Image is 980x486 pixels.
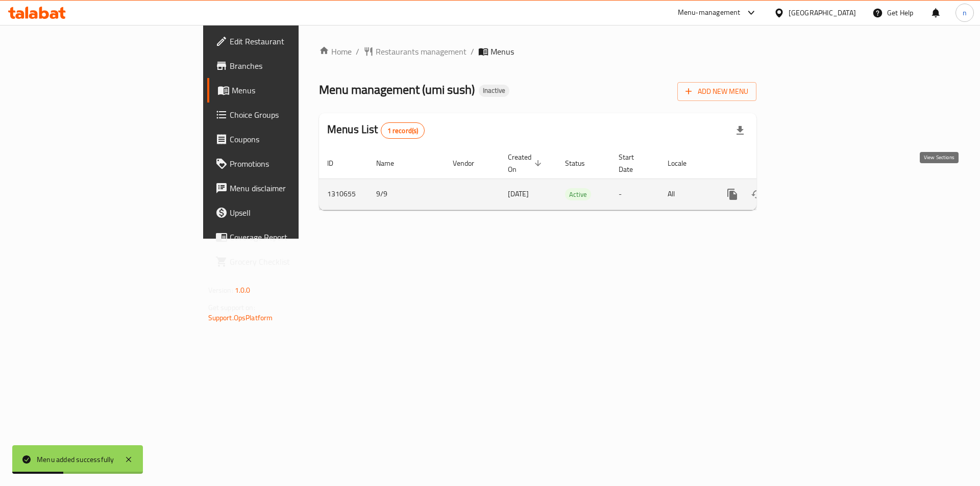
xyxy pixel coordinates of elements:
[207,29,367,54] a: Edit Restaurant
[376,45,467,58] span: Restaurants management
[230,35,359,47] span: Edit Restaurant
[208,284,233,297] span: Version:
[327,122,425,139] h2: Menus List
[685,85,748,98] span: Add New Menu
[565,188,591,200] div: Active
[610,178,659,210] td: -
[37,454,114,465] div: Menu added successfully
[232,84,359,96] span: Menus
[207,54,367,78] a: Branches
[368,178,445,210] td: 9/9
[508,151,545,175] span: Created On
[381,126,425,136] span: 1 record(s)
[235,284,251,297] span: 1.0.0
[230,109,359,121] span: Choice Groups
[728,118,752,143] div: Export file
[565,157,598,169] span: Status
[659,178,712,210] td: All
[376,157,407,169] span: Name
[230,182,359,194] span: Menu disclaimer
[677,82,756,101] button: Add New Menu
[319,45,756,58] nav: breadcrumb
[230,158,359,170] span: Promotions
[207,151,367,176] a: Promotions
[720,182,745,207] button: more
[508,187,529,200] span: [DATE]
[319,78,475,101] span: Menu management ( umi sush )
[230,231,359,243] span: Coverage Report
[491,45,514,58] span: Menus
[619,151,647,175] span: Start Date
[208,311,273,324] a: Support.OpsPlatform
[363,45,467,58] a: Restaurants management
[207,78,367,103] a: Menus
[230,207,359,219] span: Upsell
[207,200,367,225] a: Upsell
[207,249,367,274] a: Grocery Checklist
[963,7,967,18] span: n
[678,7,741,19] div: Menu-management
[208,301,255,314] span: Get support on:
[471,45,474,58] li: /
[230,133,359,145] span: Coupons
[565,189,591,200] span: Active
[789,7,856,18] div: [GEOGRAPHIC_DATA]
[712,148,826,179] th: Actions
[479,85,509,97] div: Inactive
[230,60,359,72] span: Branches
[381,122,425,139] div: Total records count
[668,157,700,169] span: Locale
[230,255,359,268] span: Grocery Checklist
[479,86,509,95] span: Inactive
[319,148,826,210] table: enhanced table
[207,225,367,249] a: Coverage Report
[207,103,367,127] a: Choice Groups
[327,157,347,169] span: ID
[207,127,367,151] a: Coupons
[207,176,367,200] a: Menu disclaimer
[453,157,487,169] span: Vendor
